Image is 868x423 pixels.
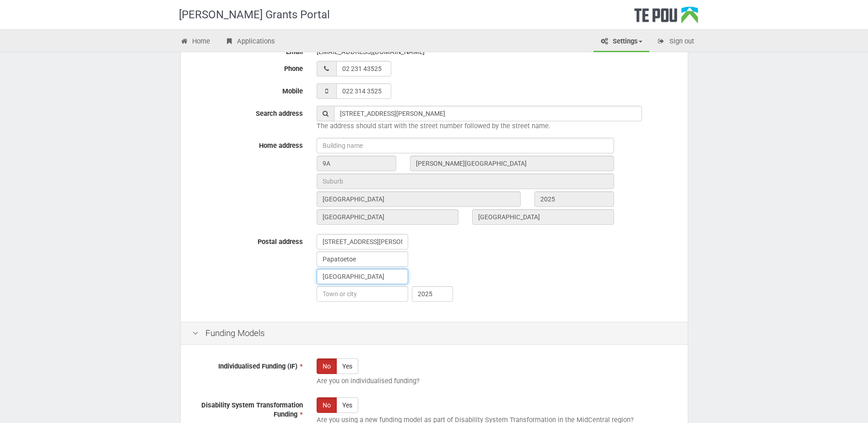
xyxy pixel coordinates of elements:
[317,209,458,225] input: State
[317,191,521,207] input: City
[173,32,217,52] a: Home
[472,209,614,225] input: Country
[334,106,642,121] input: Find your home address by typing here...
[185,106,310,119] label: Search address
[534,191,614,207] input: Post code
[201,401,303,419] span: Disability System Transformation Funding
[218,32,282,52] a: Applications
[185,138,310,151] label: Home address
[336,397,358,413] label: Yes
[218,362,297,370] span: Individualised Funding (IF)
[317,174,614,189] input: Suburb
[317,122,550,130] span: The address should start with the street number followed by the street name.
[412,286,453,302] input: Post code
[317,376,676,386] p: Are you on individualised funding?
[317,269,408,284] input: Suburb
[336,358,358,374] label: Yes
[181,322,688,345] div: Funding Models
[317,156,396,171] input: Street number
[317,397,337,413] label: No
[317,286,408,302] input: Town or city
[317,358,337,374] label: No
[258,238,303,246] span: Postal address
[650,32,701,52] a: Sign out
[284,65,303,73] span: Phone
[282,87,303,95] span: Mobile
[593,32,649,52] a: Settings
[634,6,698,29] div: Te Pou Logo
[317,138,614,153] input: Building name
[410,156,614,171] input: Street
